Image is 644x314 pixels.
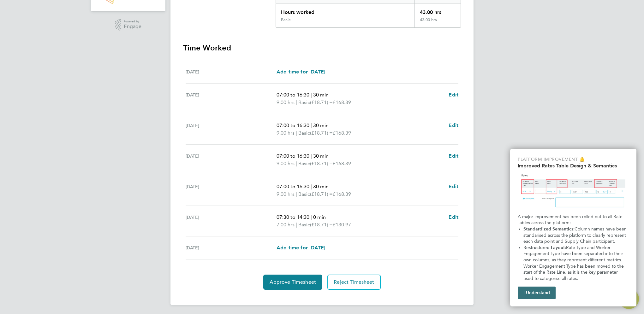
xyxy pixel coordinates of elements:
span: | [311,92,312,98]
span: Edit [449,92,458,98]
span: Powered by [124,19,141,24]
span: Edit [449,183,458,189]
div: [DATE] [186,152,277,167]
span: 7.00 hrs [277,222,295,228]
span: Basic [298,129,310,137]
span: 30 min [313,92,329,98]
p: A major improvement has been rolled out to all Rate Tables across the platform: [518,214,629,226]
div: Hours worked [276,3,414,17]
span: Basic [298,221,310,229]
span: 9.00 hrs [277,191,295,197]
img: Updated Rates Table Design & Semantics [518,171,629,211]
span: £168.39 [333,130,351,136]
span: £168.39 [333,99,351,105]
span: (£18.71) = [310,99,333,105]
span: | [296,160,297,166]
span: Column names have been standarised across the platform to clearly represent each data point and S... [523,226,628,244]
span: Reject Timesheet [334,279,374,285]
div: Improved Rate Table Semantics [510,149,636,306]
span: Approve Timesheet [270,279,316,285]
div: [DATE] [186,183,277,198]
h3: Time Worked [183,43,461,53]
span: | [311,153,312,159]
span: 07:30 to 14:30 [277,214,309,220]
div: [DATE] [186,68,277,76]
span: Edit [449,153,458,159]
span: (£18.71) = [310,130,333,136]
span: Basic [298,99,310,106]
span: 07:00 to 16:30 [277,153,309,159]
div: [DATE] [186,244,277,252]
strong: Restructured Layout: [523,245,566,250]
span: 07:00 to 16:30 [277,92,309,98]
span: 9.00 hrs [277,130,295,136]
span: Rate Type and Worker Engagement Type have been separated into their own columns, as they represen... [523,245,625,281]
span: Add time for [DATE] [277,245,325,251]
span: Basic [298,190,310,198]
span: | [296,99,297,105]
span: Edit [449,122,458,128]
span: £168.39 [333,160,351,166]
span: 9.00 hrs [277,160,295,166]
span: 9.00 hrs [277,99,295,105]
div: 43.00 hrs [414,17,461,27]
span: (£18.71) = [310,160,333,166]
span: | [296,130,297,136]
span: | [296,222,297,228]
span: 07:00 to 16:30 [277,122,309,128]
span: Engage [124,24,141,29]
span: (£18.71) = [310,222,333,228]
p: Platform Improvement 🔔 [518,156,629,163]
span: | [296,191,297,197]
strong: Standardized Semantics: [523,226,575,232]
div: 43.00 hrs [414,3,461,17]
span: Basic [298,160,310,167]
span: Add time for [DATE] [277,69,325,75]
button: I Understand [518,287,556,299]
div: [DATE] [186,122,277,137]
span: 30 min [313,122,329,128]
div: [DATE] [186,91,277,106]
span: | [311,183,312,189]
div: Basic [281,17,290,22]
span: Edit [449,214,458,220]
span: (£18.71) = [310,191,333,197]
span: £168.39 [333,191,351,197]
span: £130.97 [333,222,351,228]
span: 30 min [313,153,329,159]
span: 0 min [313,214,326,220]
div: [DATE] [186,213,277,229]
span: 30 min [313,183,329,189]
span: | [311,214,312,220]
span: 07:00 to 16:30 [277,183,309,189]
h2: Improved Rates Table Design & Semantics [518,163,629,169]
span: | [311,122,312,128]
